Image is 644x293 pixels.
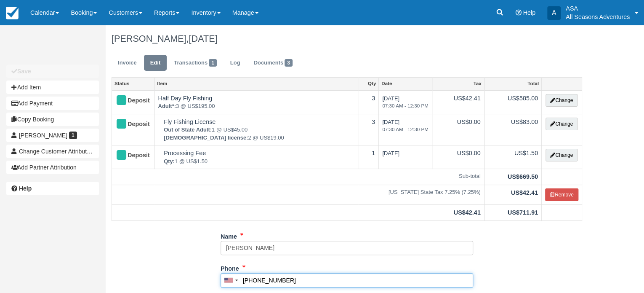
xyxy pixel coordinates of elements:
[224,55,247,71] a: Log
[523,9,535,16] span: Help
[546,118,577,130] button: Change
[6,145,99,158] button: Change Customer Attribution
[566,13,630,21] p: All Seasons Adventures
[154,78,358,89] a: Item
[144,55,167,71] a: Edit
[189,33,217,44] span: [DATE]
[484,78,541,89] a: Total
[358,90,379,114] td: 3
[115,118,144,131] div: Deposit
[6,161,99,174] button: Add Partner Attribution
[247,55,298,71] a: Documents3
[112,34,582,44] h1: [PERSON_NAME],
[158,103,176,109] strong: Adult*
[382,95,428,110] span: [DATE]
[545,188,578,201] button: Remove
[69,132,77,139] span: 1
[285,59,293,67] span: 3
[6,182,99,195] a: Help
[432,114,484,145] td: US$0.00
[358,114,379,145] td: 3
[6,65,99,78] button: Save
[6,81,99,94] button: Add Item
[115,172,481,180] em: Sub-total
[112,78,154,89] a: Status
[221,229,237,241] label: Name
[546,149,577,161] button: Change
[6,129,99,142] a: [PERSON_NAME] 1
[566,4,630,13] p: ASA
[115,149,144,162] div: Deposit
[511,189,538,196] strong: US$42.41
[515,10,521,16] i: Help
[358,145,379,169] td: 1
[168,55,223,71] a: Transactions1
[454,209,481,216] strong: US$42.41
[379,78,432,89] a: Date
[17,68,31,75] b: Save
[432,90,484,114] td: US$42.41
[158,102,354,110] em: 3 @ US$195.00
[382,119,428,133] span: [DATE]
[164,158,175,164] strong: Qty
[358,78,378,89] a: Qty
[209,59,217,67] span: 1
[154,145,358,169] td: Processing Fee
[6,97,99,110] button: Add Payment
[382,102,428,110] em: 07:30 AM - 12:30 PM
[164,126,354,142] em: 1 @ US$45.00 2 @ US$19.00
[6,7,19,19] img: checkfront-main-nav-mini-logo.png
[115,94,144,108] div: Deposit
[154,114,358,145] td: Fly Fishing License
[508,173,538,180] strong: US$669.50
[221,274,240,287] div: United States: +1
[432,78,484,89] a: Tax
[112,55,143,71] a: Invoice
[382,150,399,156] span: [DATE]
[115,188,481,196] em: [US_STATE] State Tax 7.25% (7.25%)
[508,209,538,216] strong: US$711.91
[154,90,358,114] td: Half Day Fly Fishing
[382,126,428,133] em: 07:30 AM - 12:30 PM
[432,145,484,169] td: US$0.00
[484,145,541,169] td: US$1.50
[164,158,354,166] em: 1 @ US$1.50
[6,113,99,126] button: Copy Booking
[19,185,32,192] b: Help
[484,114,541,145] td: US$83.00
[19,148,95,155] span: Change Customer Attribution
[484,90,541,114] td: US$585.00
[19,132,67,139] span: [PERSON_NAME]
[221,261,239,273] label: Phone
[164,126,212,133] strong: Out of State Adult
[546,94,577,107] button: Change
[547,6,561,20] div: A
[164,134,248,141] strong: 12 And 13 year old license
